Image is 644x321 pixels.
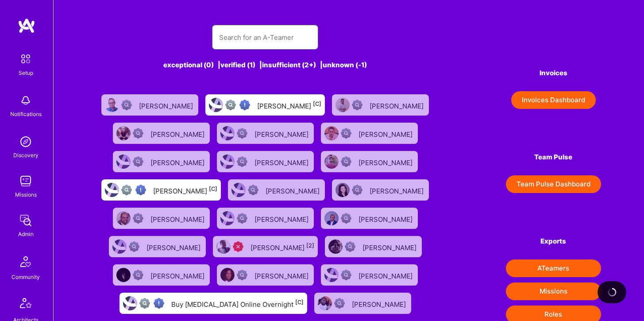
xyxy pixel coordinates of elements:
[370,184,425,196] div: [PERSON_NAME]
[139,99,195,111] div: [PERSON_NAME]
[295,299,304,306] sup: [C]
[318,296,332,310] img: User Avatar
[150,156,206,167] div: [PERSON_NAME]
[147,241,202,252] div: [PERSON_NAME]
[213,147,317,176] a: User AvatarNot Scrubbed[PERSON_NAME]
[109,147,213,176] a: User AvatarNot Scrubbed[PERSON_NAME]
[311,289,415,317] a: User AvatarNot Scrubbed[PERSON_NAME]
[506,282,601,300] button: Missions
[506,69,601,77] h4: Invoices
[16,50,35,68] img: setup
[255,213,310,224] div: [PERSON_NAME]
[219,26,311,49] input: Search for an A-Teamer
[18,18,35,34] img: logo
[12,272,40,282] div: Community
[328,240,343,254] img: User Avatar
[96,60,434,70] div: exceptional (0) | verified (1) | insufficient (2+) | unknown (-1)
[213,261,317,289] a: User AvatarNot Scrubbed[PERSON_NAME]
[116,289,311,317] a: User AvatarNot fully vettedHigh Potential UserBuy [MEDICAL_DATA] Online Overnight[C]
[335,183,350,197] img: User Avatar
[15,190,37,199] div: Missions
[116,268,131,282] img: User Avatar
[17,133,35,151] img: discovery
[116,155,131,169] img: User Avatar
[216,240,231,254] img: User Avatar
[341,213,351,224] img: Not Scrubbed
[135,185,146,195] img: High Potential User
[17,172,35,190] img: teamwork
[139,298,150,309] img: Not fully vetted
[328,176,432,204] a: User AvatarNot Scrubbed[PERSON_NAME]
[248,185,258,195] img: Not Scrubbed
[105,232,209,261] a: User AvatarNot Scrubbed[PERSON_NAME]
[506,237,601,245] h4: Exports
[237,128,247,139] img: Not Scrubbed
[209,98,223,112] img: User Avatar
[209,232,321,261] a: User AvatarUnqualified[PERSON_NAME][2]
[607,287,617,298] img: loading
[313,101,321,107] sup: [C]
[328,91,432,119] a: User AvatarNot Scrubbed[PERSON_NAME]
[239,100,250,110] img: High Potential User
[17,92,35,109] img: bell
[359,213,414,224] div: [PERSON_NAME]
[255,156,310,167] div: [PERSON_NAME]
[220,211,235,225] img: User Avatar
[105,183,119,197] img: User Avatar
[335,98,350,112] img: User Avatar
[123,296,137,310] img: User Avatar
[150,128,206,139] div: [PERSON_NAME]
[19,68,33,77] div: Setup
[133,156,143,167] img: Not Scrubbed
[359,156,414,167] div: [PERSON_NAME]
[352,298,408,309] div: [PERSON_NAME]
[109,261,213,289] a: User AvatarNot Scrubbed[PERSON_NAME]
[341,128,351,139] img: Not Scrubbed
[213,204,317,232] a: User AvatarNot Scrubbed[PERSON_NAME]
[121,100,132,110] img: Not Scrubbed
[341,270,351,280] img: Not Scrubbed
[133,270,143,280] img: Not Scrubbed
[202,91,328,119] a: User AvatarNot fully vettedHigh Potential User[PERSON_NAME][C]
[324,211,339,225] img: User Avatar
[116,126,131,140] img: User Avatar
[112,240,127,254] img: User Avatar
[341,156,351,167] img: Not Scrubbed
[317,147,421,176] a: User AvatarNot Scrubbed[PERSON_NAME]
[362,241,418,252] div: [PERSON_NAME]
[121,185,132,195] img: Not fully vetted
[506,153,601,161] h4: Team Pulse
[255,269,310,281] div: [PERSON_NAME]
[237,156,247,167] img: Not Scrubbed
[511,91,596,109] button: Invoices Dashboard
[255,128,310,139] div: [PERSON_NAME]
[345,241,355,252] img: Not Scrubbed
[506,259,601,277] button: ATeamers
[109,204,213,232] a: User AvatarNot Scrubbed[PERSON_NAME]
[231,183,246,197] img: User Avatar
[321,232,425,261] a: User AvatarNot Scrubbed[PERSON_NAME]
[224,176,328,204] a: User AvatarNot Scrubbed[PERSON_NAME]
[153,184,217,196] div: [PERSON_NAME]
[334,298,345,309] img: Not Scrubbed
[129,241,139,252] img: Not Scrubbed
[209,186,217,192] sup: [C]
[506,91,601,109] a: Invoices Dashboard
[213,119,317,147] a: User AvatarNot Scrubbed[PERSON_NAME]
[109,119,213,147] a: User AvatarNot Scrubbed[PERSON_NAME]
[352,185,362,195] img: Not Scrubbed
[237,270,247,280] img: Not Scrubbed
[324,268,339,282] img: User Avatar
[171,298,304,309] div: Buy [MEDICAL_DATA] Online Overnight
[13,151,39,160] div: Discovery
[359,128,414,139] div: [PERSON_NAME]
[150,269,206,281] div: [PERSON_NAME]
[98,176,224,204] a: User AvatarNot fully vettedHigh Potential User[PERSON_NAME][C]
[15,251,36,272] img: Community
[233,241,243,252] img: Unqualified
[506,175,601,193] button: Team Pulse Dashboard
[324,155,339,169] img: User Avatar
[17,212,35,229] img: admin teamwork
[370,99,425,111] div: [PERSON_NAME]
